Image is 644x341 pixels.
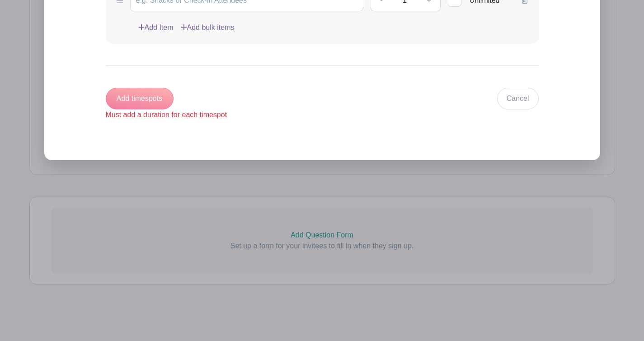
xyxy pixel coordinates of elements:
[106,109,227,120] div: Must add a duration for each timespot
[138,22,174,33] a: Add Item
[497,88,539,109] a: Cancel
[181,22,235,33] a: Add bulk items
